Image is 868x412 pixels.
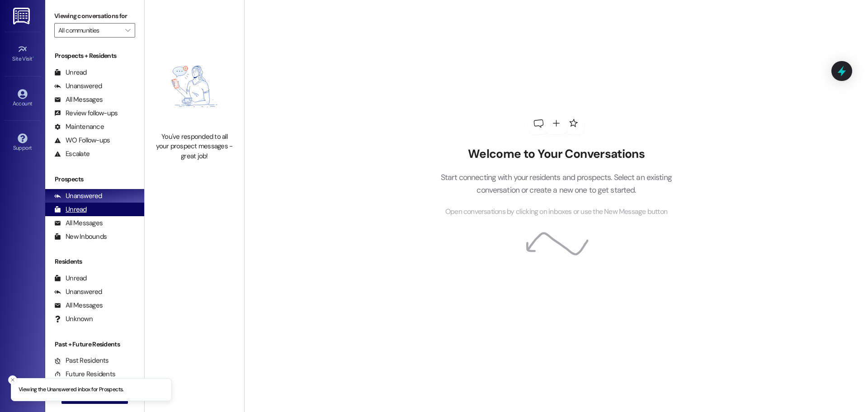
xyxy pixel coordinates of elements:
div: Future Residents [54,369,115,379]
a: Account [5,86,41,111]
div: New Inbounds [54,232,107,242]
div: You've responded to all your prospect messages - great job! [155,132,234,161]
label: Viewing conversations for [54,9,135,23]
div: Review follow-ups [54,109,118,118]
a: Site Visit • [5,42,41,66]
div: All Messages [54,218,103,228]
div: All Messages [54,95,103,104]
button: Close toast [8,375,17,384]
input: All communities [58,23,121,38]
div: Past + Future Residents [45,340,144,349]
div: Unread [54,205,87,214]
div: Maintenance [54,122,104,132]
p: Start connecting with your residents and prospects. Select an existing conversation or create a n... [427,171,685,197]
div: Escalate [54,149,90,159]
div: WO Follow-ups [54,136,110,145]
div: Prospects + Residents [45,51,144,61]
div: Prospects [45,175,144,184]
a: Support [5,131,41,155]
img: empty-state [155,45,234,128]
h2: Welcome to Your Conversations [427,147,685,161]
span: • [33,54,34,61]
div: Unanswered [54,287,102,297]
p: Viewing the Unanswered inbox for Prospects. [19,386,124,394]
div: Unread [54,274,87,283]
div: Unanswered [54,191,102,201]
div: Past Residents [54,356,109,365]
span: Open conversations by clicking on inboxes or use the New Message button [445,206,667,218]
div: Unknown [54,314,93,324]
i:  [125,27,130,34]
img: ResiDesk Logo [13,8,32,24]
div: Residents [45,257,144,266]
div: All Messages [54,301,103,310]
div: Unanswered [54,81,102,91]
div: Unread [54,68,87,77]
